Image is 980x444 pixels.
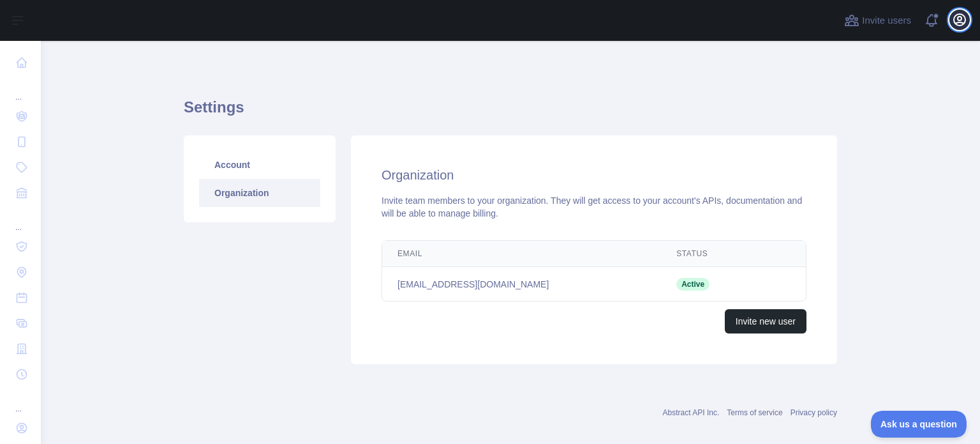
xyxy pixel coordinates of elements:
a: Abstract API Inc. [663,408,720,417]
a: Privacy policy [791,408,837,417]
div: ... [10,388,31,414]
button: Invite new user [725,309,806,333]
th: Status [661,241,759,267]
span: Invite users [862,13,911,28]
a: Organization [199,179,320,207]
h2: Organization [382,166,806,184]
a: Account [199,151,320,179]
button: Invite users [842,10,914,31]
a: Terms of service [727,408,782,417]
h1: Settings [184,97,837,128]
td: [EMAIL_ADDRESS][DOMAIN_NAME] [382,267,661,302]
div: ... [10,77,31,102]
span: Active [676,278,709,291]
th: Email [382,241,661,267]
div: Invite team members to your organization. They will get access to your account's APIs, documentat... [382,194,806,220]
iframe: Toggle Customer Support [871,411,967,438]
div: ... [10,207,31,233]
